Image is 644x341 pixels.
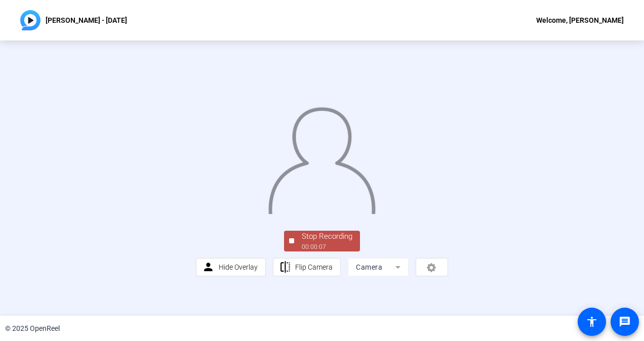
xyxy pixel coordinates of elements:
div: Stop Recording [302,231,352,242]
button: Stop Recording00:00:07 [284,231,360,251]
div: Welcome, [PERSON_NAME] [536,14,624,26]
span: Hide Overlay [219,263,258,271]
mat-icon: flip [279,261,292,274]
button: Flip Camera [273,258,341,276]
div: © 2025 OpenReel [5,323,60,334]
mat-icon: person [202,261,215,274]
span: Flip Camera [295,263,333,271]
div: 00:00:07 [302,242,352,251]
button: Hide Overlay [196,258,266,276]
mat-icon: message [619,316,631,328]
p: [PERSON_NAME] - [DATE] [46,14,127,26]
img: OpenReel logo [20,10,41,30]
mat-icon: accessibility [586,316,598,328]
img: overlay [267,101,376,214]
